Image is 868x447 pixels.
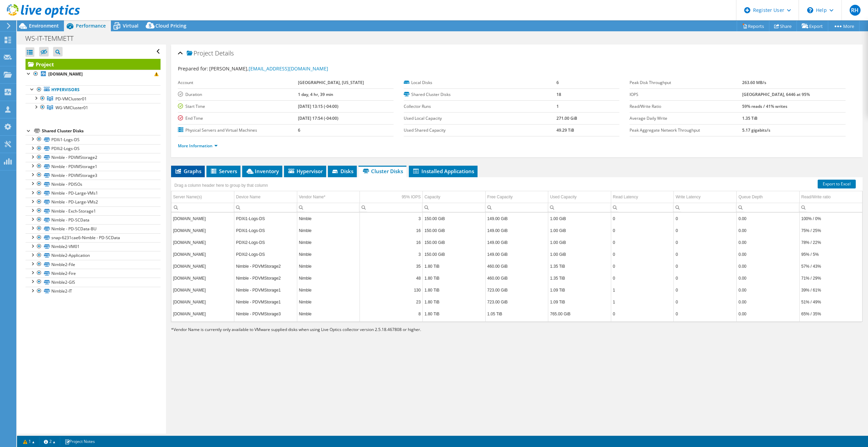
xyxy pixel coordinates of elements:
td: Column Server Name(s), Value hp-dl360g10-esx01.wgpd.com [171,296,234,308]
b: [GEOGRAPHIC_DATA], [US_STATE] [298,80,364,85]
label: Collector Runs [404,103,556,110]
td: Column Read Latency, Value 0 [611,248,674,260]
div: Capacity [424,193,440,201]
label: Peak Disk Throughput [630,79,742,86]
td: Column Capacity, Value 1.80 TiB [422,296,485,308]
td: Column Server Name(s), Value hp-dl360g10-esx02.wgpd.com [171,236,234,248]
b: [DOMAIN_NAME] [48,71,83,77]
td: Column Queue Depth, Value 0.00 [737,213,800,225]
label: Average Daily Write [630,115,742,122]
label: Start Time [178,103,298,110]
a: Nimble - PD-SCData [26,215,161,224]
b: 1 [556,103,559,109]
td: Column Server Name(s), Value hp-dl360g10-esx01.wgpd.com [171,272,234,284]
div: Read/Write ratio [801,193,831,201]
td: Column Read/Write ratio, Value 75% / 25% [799,225,862,236]
label: Account [178,79,298,86]
td: Server Name(s) Column [171,191,234,203]
span: Environment [29,22,59,29]
td: Column Read Latency, Value 0 [611,308,674,320]
td: Column Used Capacity, Value 1.09 TiB [548,284,611,296]
span: Graphs [174,168,201,175]
td: Column Vendor Name*, Value Nimble [297,248,360,260]
b: 271.00 GiB [556,115,577,121]
td: Column Write Latency, Value 0 [674,236,737,248]
td: Column Device Name, Filter cell [234,203,297,212]
td: Column Read Latency, Value 0 [611,236,674,248]
label: Used Local Capacity [404,115,556,122]
a: 1 [18,437,39,446]
span: Cluster Disks [362,168,403,175]
span: RH [850,5,861,16]
td: Column Free Capacity, Value 723.00 GiB [485,296,548,308]
td: Free Capacity Column [485,191,548,203]
td: Column Used Capacity, Value 1.00 GiB [548,248,611,260]
td: Column Device Name, Value Nimble - PDVMStorage3 [234,308,297,320]
a: Nimble2-Application [26,251,161,260]
td: Column 95% IOPS, Value 3 [360,248,423,260]
td: Column Vendor Name*, Value Nimble [297,284,360,296]
a: PDXi1-Logs-DS [26,135,161,144]
h1: WS-IT-TEMMETT [22,35,84,42]
a: Share [769,21,797,31]
a: Export [797,21,828,31]
td: Column Server Name(s), Value hp-dl360g10-esx02.wgpd.com [171,308,234,320]
td: Column Write Latency, Value 0 [674,213,737,225]
a: Nimble - PD-Large-VMs1 [26,189,161,198]
td: Column Used Capacity, Value 765.00 GiB [548,308,611,320]
td: Column Vendor Name*, Filter cell [297,203,360,212]
td: Column Vendor Name*, Value Nimble [297,213,360,225]
div: Used Capacity [550,193,577,201]
label: Prepared for: [178,65,208,72]
td: Column Capacity, Value 1.80 TiB [422,284,485,296]
td: Column Capacity, Value 150.00 GiB [422,213,485,225]
a: Nimble2-Fire [26,269,161,278]
span: PD-VMCluster01 [55,96,87,102]
a: Export to Excel [818,180,856,188]
a: Reports [737,21,769,31]
b: 1 day, 4 hr, 39 min [298,92,333,97]
td: Column Free Capacity, Value 460.00 GiB [485,260,548,272]
a: Nimble - PDVMStorage3 [26,171,161,180]
td: Column 95% IOPS, Value 16 [360,225,423,236]
b: 59% reads / 41% writes [742,103,787,109]
label: Physical Servers and Virtual Machines [178,127,298,134]
td: Queue Depth Column [737,191,800,203]
div: Server Name(s) [173,193,202,201]
a: PDXi2-Logs-DS [26,144,161,153]
b: [GEOGRAPHIC_DATA], 6446 at 95% [742,92,810,97]
span: WG-VMCluster01 [55,105,88,111]
td: Column 95% IOPS, Value 48 [360,272,423,284]
span: Virtual [123,22,138,29]
td: Column Write Latency, Value 0 [674,308,737,320]
div: Data grid [171,177,863,322]
td: Column Server Name(s), Value hp-dl360g10-esx01.wgpd.com [171,225,234,236]
td: Column Vendor Name*, Value Nimble [297,308,360,320]
td: Column Read/Write ratio, Value 100% / 0% [799,213,862,225]
td: Column Queue Depth, Value 0.00 [737,308,800,320]
span: Project [187,50,213,57]
a: Hypervisors [26,85,161,94]
a: 2 [39,437,60,446]
a: Nimble - PD-Large-VMs2 [26,198,161,206]
td: Column Write Latency, Value 0 [674,296,737,308]
td: Column Device Name, Value Nimble - PDVMStorage1 [234,296,297,308]
td: Column Device Name, Value PDXi1-Logs-DS [234,225,297,236]
span: Disks [331,168,353,175]
td: Column Free Capacity, Value 460.00 GiB [485,272,548,284]
td: Column 95% IOPS, Value 16 [360,236,423,248]
td: Column Read Latency, Value 0 [611,213,674,225]
td: Column Read/Write ratio, Value 39% / 61% [799,284,862,296]
td: Column Queue Depth, Filter cell [737,203,800,212]
td: Column Capacity, Value 150.00 GiB [422,225,485,236]
td: Column Server Name(s), Filter cell [171,203,234,212]
b: 6 [556,80,559,85]
td: Column 95% IOPS, Value 35 [360,260,423,272]
td: Column Used Capacity, Value 1.35 TiB [548,272,611,284]
td: Column Used Capacity, Value 1.09 TiB [548,296,611,308]
td: Column Capacity, Value 150.00 GiB [422,248,485,260]
td: Column Device Name, Value Nimble - PDVMStorage2 [234,260,297,272]
label: IOPS [630,91,742,98]
td: Used Capacity Column [548,191,611,203]
label: Read/Write Ratio [630,103,742,110]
